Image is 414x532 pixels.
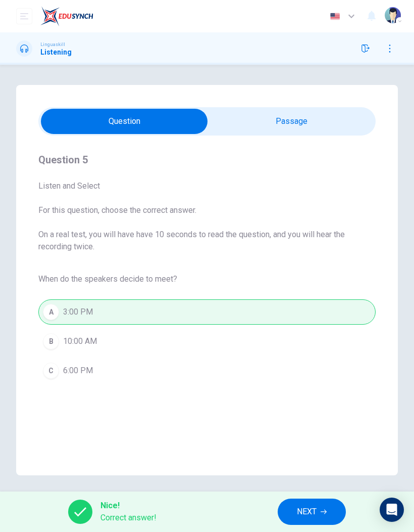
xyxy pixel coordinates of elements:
button: NEXT [278,499,346,525]
div: Open Intercom Messenger [380,498,404,522]
span: NEXT [297,505,317,519]
span: Listen and Select [38,180,376,192]
img: Profile picture [385,7,401,23]
h1: Listening [40,48,72,56]
button: open mobile menu [16,8,32,24]
span: On a real test, you will have have 10 seconds to read the question, and you will hear the recordi... [38,229,376,253]
img: EduSynch logo [40,6,93,26]
span: Correct answer! [100,512,157,524]
h4: Question 5 [38,152,376,168]
span: When do the speakers decide to meet? [38,273,376,285]
span: Nice! [100,500,157,512]
span: For this question, choose the correct answer. [38,204,376,216]
span: Linguaskill [40,41,65,48]
img: en [329,13,341,20]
